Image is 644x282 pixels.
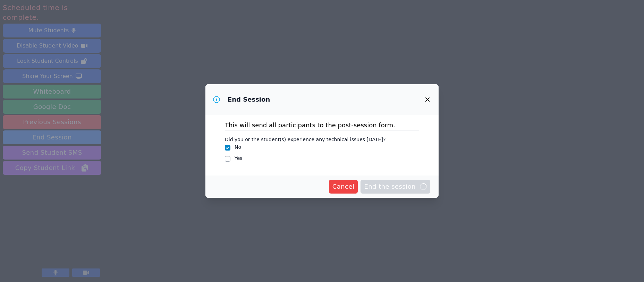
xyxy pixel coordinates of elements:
h3: End Session [228,95,270,104]
label: Yes [235,155,243,161]
p: This will send all participants to the post-session form. [225,120,419,130]
button: End the session [361,180,430,194]
span: End the session [364,182,427,191]
label: No [235,144,241,150]
legend: Did you or the student(s) experience any technical issues [DATE]? [225,133,385,144]
span: Cancel [332,182,355,191]
button: Cancel [329,180,358,194]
